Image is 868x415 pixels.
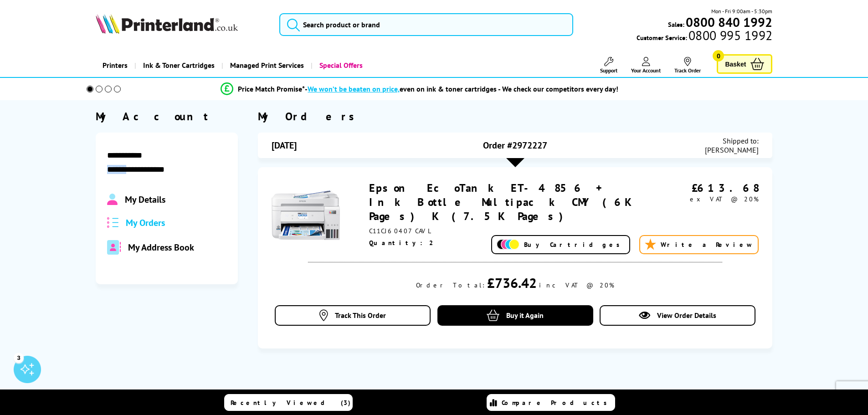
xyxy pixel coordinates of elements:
span: Price Match Promise* [238,84,305,93]
a: Track Order [674,57,701,74]
div: £736.42 [487,274,537,292]
span: My Details [125,194,165,205]
a: 0800 840 1992 [684,18,772,26]
div: ex VAT @ 20% [642,195,759,203]
a: Buy Cartridges [491,235,630,254]
span: [DATE] [272,139,297,151]
a: Recently Viewed (3) [224,394,353,411]
a: Compare Products [487,394,615,411]
img: Add Cartridges [497,239,519,250]
div: Order Total: [416,281,485,289]
span: My Address Book [128,241,194,253]
span: Write a Review [661,241,753,249]
span: Compare Products [502,399,612,407]
span: Buy it Again [506,311,544,320]
div: My Account [96,109,238,123]
div: £613.68 [642,181,759,195]
a: View Order Details [600,305,755,326]
div: inc VAT @ 20% [539,281,614,289]
a: Managed Print Services [221,54,311,77]
a: Track This Order [275,305,431,326]
a: Printers [96,54,134,77]
span: 0 [713,50,724,61]
div: - even on ink & toner cartridges - We check our competitors every day! [305,84,618,93]
div: C11CJ60407CAVL [369,227,642,235]
span: Shipped to: [705,136,759,145]
span: Track This Order [335,311,386,320]
span: View Order Details [657,311,716,320]
span: We won’t be beaten on price, [308,84,400,93]
a: Printerland Logo [96,14,268,36]
div: My Orders [258,109,772,123]
div: 3 [14,353,24,363]
span: Order #2972227 [483,139,547,151]
img: Epson EcoTank ET-4856 + Ink Bottle Multipack CMY (6K Pages) K (7.5K Pages) [272,181,340,249]
img: Profile.svg [107,194,118,205]
span: Ink & Toner Cartridges [143,54,215,77]
span: Support [600,67,617,74]
a: Basket 0 [717,54,772,74]
a: Special Offers [311,54,370,77]
span: Recently Viewed (3) [231,399,351,407]
li: modal_Promise [74,81,765,97]
img: address-book-duotone-solid.svg [107,240,121,255]
a: Your Account [631,57,661,74]
span: Mon - Fri 9:00am - 5:30pm [711,7,772,15]
a: Ink & Toner Cartridges [134,54,221,77]
span: My Orders [126,217,165,229]
span: Your Account [631,67,661,74]
a: Write a Review [639,235,759,254]
b: 0800 840 1992 [686,14,772,31]
span: Sales: [668,20,684,29]
a: Epson EcoTank ET-4856 + Ink Bottle Multipack CMY (6K Pages) K (7.5K Pages) [369,181,633,223]
span: [PERSON_NAME] [705,145,759,154]
img: Printerland Logo [96,14,238,34]
img: all-order.svg [107,217,119,228]
a: Support [600,57,617,74]
input: Search product or brand [279,13,573,36]
span: Quantity: 2 [369,239,435,247]
span: Customer Service: [637,31,772,42]
span: Buy Cartridges [524,241,625,249]
span: Basket [725,58,746,70]
a: Buy it Again [437,305,593,326]
span: 0800 995 1992 [687,31,772,40]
